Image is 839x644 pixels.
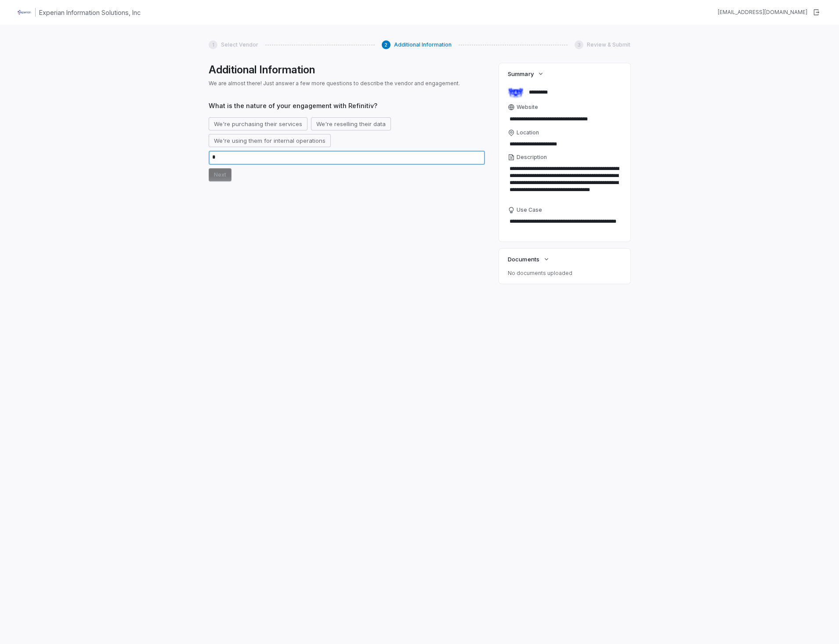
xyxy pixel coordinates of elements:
[575,40,583,49] div: 3
[209,80,485,87] p: We are almost there! Just answer a few more questions to describe the vendor and engagement.
[505,66,546,82] button: Summary
[209,101,485,110] span: What is the nature of your engagement with Refinitiv?
[394,41,452,48] span: Additional Information
[209,134,331,147] button: We're using them for internal operations
[517,104,538,111] span: Website
[209,40,217,49] div: 1
[587,41,630,48] span: Review & Submit
[508,215,622,235] textarea: Use Case
[508,113,607,125] input: Website
[311,117,391,130] button: We're reselling their data
[508,270,622,277] p: No documents uploaded
[209,117,307,130] button: We're purchasing their services
[508,70,533,78] span: Summary
[382,40,391,49] div: 2
[221,41,258,48] span: Select Vendor
[718,9,807,16] div: [EMAIL_ADDRESS][DOMAIN_NAME]
[209,63,485,76] h1: Additional Information
[18,5,32,19] img: Clerk Logo
[505,251,552,267] button: Documents
[39,8,141,17] h1: Experian Information Solutions, Inc
[508,255,539,263] span: Documents
[517,154,547,161] span: Description
[517,129,539,136] span: Location
[508,138,622,150] input: Location
[517,206,542,213] span: Use Case
[508,163,622,203] textarea: Description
